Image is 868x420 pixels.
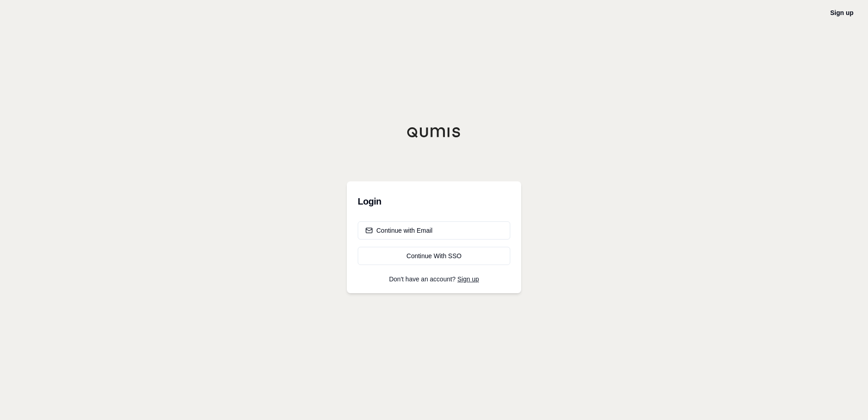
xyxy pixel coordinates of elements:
[358,247,510,265] a: Continue With SSO
[358,276,510,282] p: Don't have an account?
[365,226,433,235] div: Continue with Email
[365,251,503,260] div: Continue With SSO
[458,275,479,283] a: Sign up
[407,127,461,138] img: Qumis
[830,9,853,16] a: Sign up
[358,221,510,240] button: Continue with Email
[358,192,510,210] h3: Login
